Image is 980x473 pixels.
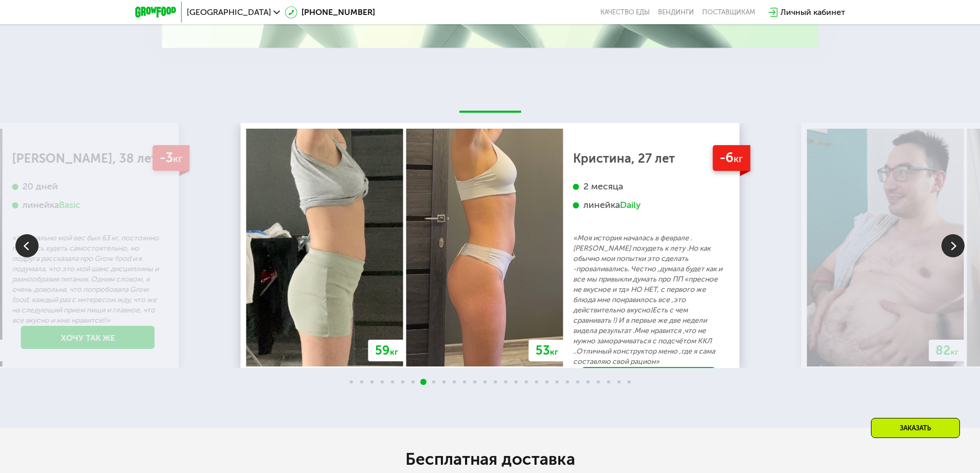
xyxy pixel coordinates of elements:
[152,145,189,171] div: -3
[187,8,271,16] span: [GEOGRAPHIC_DATA]
[871,418,960,438] div: Заказать
[12,199,164,211] div: линейка
[941,234,965,257] img: Slide right
[702,8,755,16] div: поставщикам
[550,347,558,357] span: кг
[173,153,182,165] span: кг
[59,199,81,211] div: Basic
[529,340,565,361] div: 53
[582,367,716,390] a: Хочу так же
[658,8,694,16] a: Вендинги
[734,153,743,165] span: кг
[780,6,845,19] div: Личный кабинет
[12,181,164,192] div: 20 дней
[712,145,750,171] div: -6
[21,326,155,349] a: Хочу так же
[285,6,375,19] a: [PHONE_NUMBER]
[12,153,164,164] div: [PERSON_NAME], 38 лет
[573,233,724,367] p: «Моя история началась в феврале .[PERSON_NAME] похудеть к лету .Но как обычно мои попытки это сде...
[15,234,39,257] img: Slide left
[951,347,959,357] span: кг
[573,199,724,211] div: линейка
[390,347,398,357] span: кг
[600,8,650,16] a: Качество еды
[573,153,724,164] div: Кристина, 27 лет
[368,340,405,361] div: 59
[929,340,966,361] div: 82
[573,181,724,192] div: 2 месяца
[202,449,778,469] h2: Бесплатная доставка
[12,233,164,326] p: «Изначально мой вес был 63 кг, постоянно пыталась худеть самостоятельно, но подруга рассказала пр...
[620,199,641,211] div: Daily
